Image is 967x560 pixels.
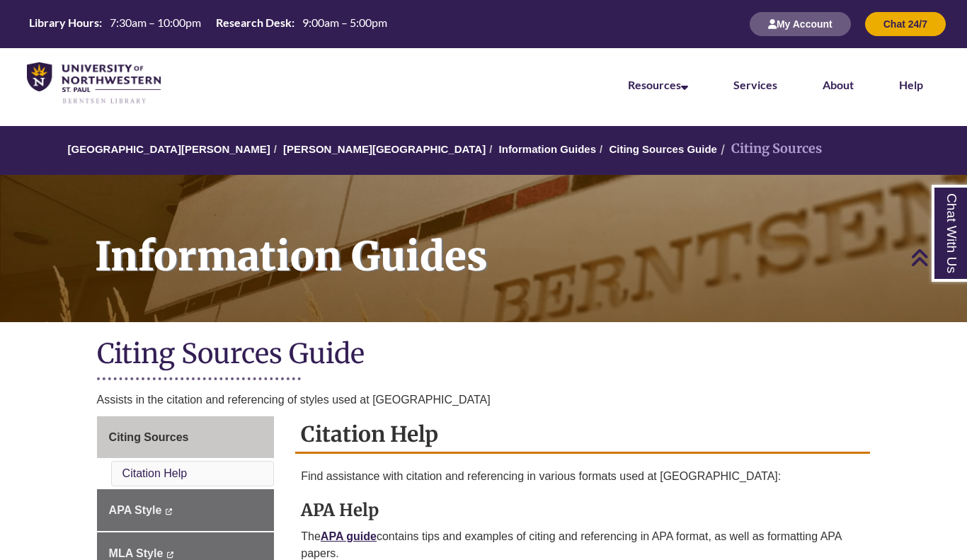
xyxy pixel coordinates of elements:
[210,15,297,30] th: Research Desk:
[717,139,822,159] li: Citing Sources
[733,78,777,91] a: Services
[750,12,851,36] button: My Account
[283,143,486,155] a: [PERSON_NAME][GEOGRAPHIC_DATA]
[899,78,923,91] a: Help
[910,248,963,267] a: Back to Top
[823,78,854,91] a: About
[79,175,967,304] h1: Information Guides
[165,508,173,515] i: This link opens in a new window
[109,547,164,559] span: MLA Style
[750,18,851,30] a: My Account
[110,16,201,29] span: 7:30am – 10:00pm
[23,15,393,33] table: Hours Today
[97,489,275,532] a: APA Style
[321,530,377,542] a: APA guide
[301,499,379,521] strong: APA Help
[302,16,387,29] span: 9:00am – 5:00pm
[166,552,174,558] i: This link opens in a new window
[109,431,189,443] span: Citing Sources
[68,143,270,155] a: [GEOGRAPHIC_DATA][PERSON_NAME]
[109,504,162,516] span: APA Style
[97,336,871,374] h1: Citing Sources Guide
[499,143,597,155] a: Information Guides
[865,12,946,36] button: Chat 24/7
[609,143,717,155] a: Citing Sources Guide
[23,15,104,30] th: Library Hours:
[301,468,864,485] p: Find assistance with citation and referencing in various formats used at [GEOGRAPHIC_DATA]:
[23,15,393,34] a: Hours Today
[27,62,161,105] img: UNWSP Library Logo
[97,394,491,406] span: Assists in the citation and referencing of styles used at [GEOGRAPHIC_DATA]
[865,18,946,30] a: Chat 24/7
[122,467,188,479] a: Citation Help
[628,78,688,91] a: Resources
[295,416,870,454] h2: Citation Help
[97,416,275,459] a: Citing Sources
